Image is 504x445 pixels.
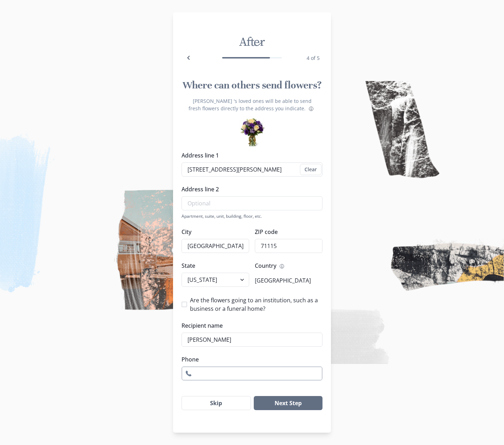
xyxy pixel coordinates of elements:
h1: Where can others send flowers? [182,79,322,92]
label: Phone [182,355,318,364]
p: [GEOGRAPHIC_DATA] [255,276,311,285]
span: Are the flowers going to an institution, such as a business or a funeral home? [190,296,322,313]
label: Country [255,261,318,271]
button: About flower deliveries [307,105,315,113]
button: Clear [300,164,321,175]
label: ZIP code [255,228,318,236]
label: Address line 1 [182,151,318,160]
label: Address line 2 [182,185,318,193]
p: [PERSON_NAME] 's loved ones will be able to send fresh flowers directly to the address you indicate. [182,97,322,113]
label: Recipient name [182,321,318,330]
button: Back [182,51,196,65]
span: 4 of 5 [307,55,320,61]
div: Preview of some flower bouquets [239,116,265,143]
label: State [182,261,245,270]
label: City [182,228,245,236]
button: Skip [182,396,251,410]
div: Apartment, suite, unit, building, floor, etc. [182,213,322,219]
input: Optional [182,196,322,210]
input: 5 digits [255,239,322,253]
button: Info [278,262,286,271]
button: Next Step [254,396,322,410]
